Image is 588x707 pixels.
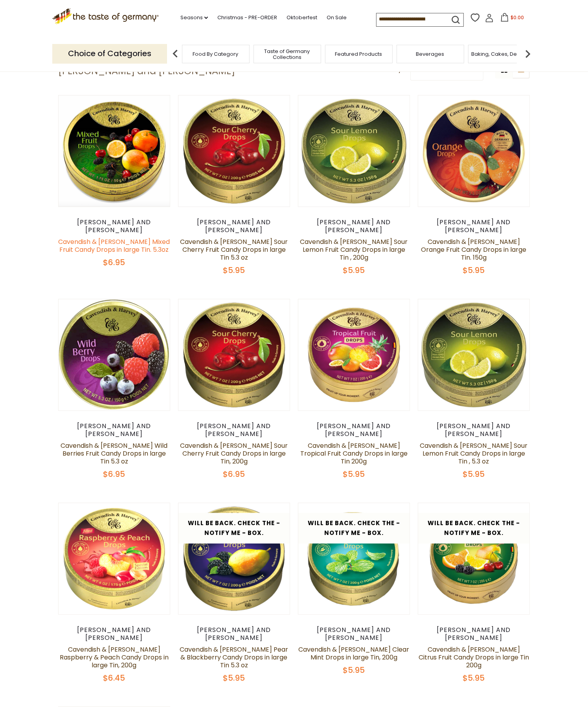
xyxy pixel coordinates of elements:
a: Cavendish & [PERSON_NAME] Wild Berries Fruit Candy Drops in large Tin 5.3 oz [61,441,167,466]
span: $5.95 [343,469,365,480]
span: $6.95 [223,469,245,480]
a: Cavendish & [PERSON_NAME] Sour Lemon Fruit Candy Drops in large Tin , 5.3 oz [420,441,528,466]
div: [PERSON_NAME] and [PERSON_NAME] [298,422,410,438]
a: Cavendish & [PERSON_NAME] Sour Lemon Fruit Candy Drops in large Tin , 200g [300,237,408,262]
a: Baking, Cakes, Desserts [471,51,532,57]
a: Cavendish & [PERSON_NAME] Pear & Blackberry Candy Drops in large Tin 5.3 oz [180,645,288,670]
a: Cavendish & [PERSON_NAME] Orange Fruit Candy Drops in large Tin. 150g [421,237,527,262]
img: Cavendish [418,299,529,410]
img: Cavendish [418,95,529,207]
div: [PERSON_NAME] and [PERSON_NAME] [178,218,290,234]
a: Featured Products [335,51,382,57]
div: [PERSON_NAME] and [PERSON_NAME] [418,626,530,642]
div: [PERSON_NAME] and [PERSON_NAME] [178,422,290,438]
div: [PERSON_NAME] and [PERSON_NAME] [178,626,290,642]
img: Cavendish [59,503,170,614]
img: Cavendish [59,95,170,207]
span: $6.95 [103,257,125,268]
a: Cavendish & [PERSON_NAME] Tropical Fruit Candy Drops in large Tin 200g [300,441,408,466]
img: Cavendish [298,95,410,207]
span: $5.95 [343,665,365,676]
a: Christmas - PRE-ORDER [217,13,277,22]
img: Cavendish [178,299,290,410]
p: Choice of Categories [52,44,167,63]
img: Cavendish [298,503,410,614]
a: Cavendish & [PERSON_NAME] Raspberry & Peach Candy Drops in large Tin, 200g [60,645,169,670]
div: [PERSON_NAME] and [PERSON_NAME] [58,422,170,438]
h1: [PERSON_NAME] and [PERSON_NAME] [58,65,235,77]
a: Cavendish & [PERSON_NAME] Sour Cherry Fruit Candy Drops in large Tin, 200g [180,441,288,466]
span: $5.95 [463,672,485,683]
span: $5.95 [223,265,245,276]
span: $5.95 [223,672,245,683]
a: Cavendish & [PERSON_NAME] Sour Cherry Fruit Candy Drops in large Tin 5.3 oz [180,237,288,262]
img: next arrow [520,46,536,62]
span: $5.95 [343,265,365,276]
a: Seasons [180,13,208,22]
img: Cavendish [178,503,290,614]
img: Cavendish [418,503,529,614]
img: previous arrow [167,46,183,62]
a: Oktoberfest [287,13,317,22]
img: Cavendish [178,95,290,207]
div: [PERSON_NAME] and [PERSON_NAME] [298,626,410,642]
span: $0.00 [511,14,524,21]
a: Cavendish & [PERSON_NAME] Mixed Fruit Candy Drops in large Tin. 5.3oz [58,237,170,254]
div: [PERSON_NAME] and [PERSON_NAME] [418,422,530,438]
div: [PERSON_NAME] and [PERSON_NAME] [418,218,530,234]
img: Cavendish [298,299,410,410]
div: [PERSON_NAME] and [PERSON_NAME] [298,218,410,234]
span: $5.95 [463,469,485,480]
a: Cavendish & [PERSON_NAME] Citrus Fruit Candy Drops in large Tin 200g [419,645,529,670]
a: Cavendish & [PERSON_NAME] Clear Mint Drops in large Tin, 200g [299,645,410,662]
img: Cavendish [59,299,170,410]
a: Food By Category [193,51,239,57]
button: $0.00 [495,13,529,25]
span: $5.95 [463,265,485,276]
a: On Sale [327,13,347,22]
span: $6.45 [103,672,125,683]
div: [PERSON_NAME] and [PERSON_NAME] [58,626,170,642]
a: Beverages [416,51,445,57]
div: [PERSON_NAME] and [PERSON_NAME] [58,218,170,234]
span: $6.95 [103,469,125,480]
a: Taste of Germany Collections [256,48,319,60]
